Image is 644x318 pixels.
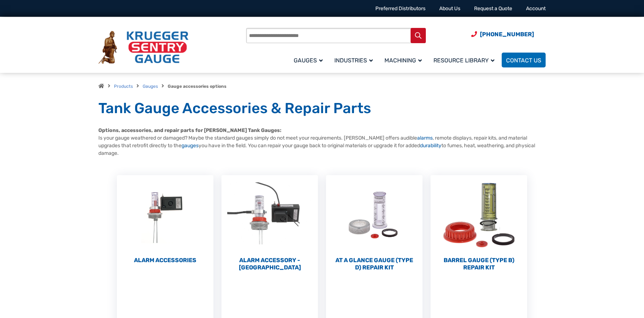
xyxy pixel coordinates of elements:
[326,175,423,255] img: At a Glance Gauge (Type D) Repair Kit
[380,51,429,69] a: Machining
[289,51,330,69] a: Gauges
[294,57,323,64] span: Gauges
[221,175,318,255] img: Alarm Accessory - DC
[439,5,460,12] a: About Us
[98,31,188,64] img: Krueger Sentry Gauge
[334,57,373,64] span: Industries
[326,257,423,271] h2: At a Glance Gauge (Type D) Repair Kit
[375,5,425,12] a: Preferred Distributors
[168,84,227,89] strong: Gauge accessories options
[221,257,318,271] h2: Alarm Accessory - [GEOGRAPHIC_DATA]
[433,57,494,64] span: Resource Library
[471,30,534,39] a: Phone Number (920) 434-8860
[221,175,318,271] a: Visit product category Alarm Accessory - DC
[117,175,213,264] a: Visit product category Alarm Accessories
[429,51,502,69] a: Resource Library
[526,5,546,12] a: Account
[384,57,422,64] span: Machining
[502,53,546,67] a: Contact Us
[431,175,527,255] img: Barrel Gauge (Type B) Repair Kit
[480,31,534,38] span: [PHONE_NUMBER]
[506,57,541,64] span: Contact Us
[420,143,441,149] a: durability
[114,84,133,89] a: Products
[117,175,213,255] img: Alarm Accessories
[182,143,199,149] a: gauges
[98,127,546,157] p: Is your gauge weathered or damaged? Maybe the standard gauges simply do not meet your requirement...
[417,135,433,141] a: alarms
[117,257,213,264] h2: Alarm Accessories
[98,99,546,117] h1: Tank Gauge Accessories & Repair Parts
[431,257,527,271] h2: Barrel Gauge (Type B) Repair Kit
[326,175,423,271] a: Visit product category At a Glance Gauge (Type D) Repair Kit
[474,5,512,12] a: Request a Quote
[143,84,158,89] a: Gauges
[98,127,281,133] strong: Options, accessories, and repair parts for [PERSON_NAME] Tank Gauges:
[431,175,527,271] a: Visit product category Barrel Gauge (Type B) Repair Kit
[330,51,380,69] a: Industries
